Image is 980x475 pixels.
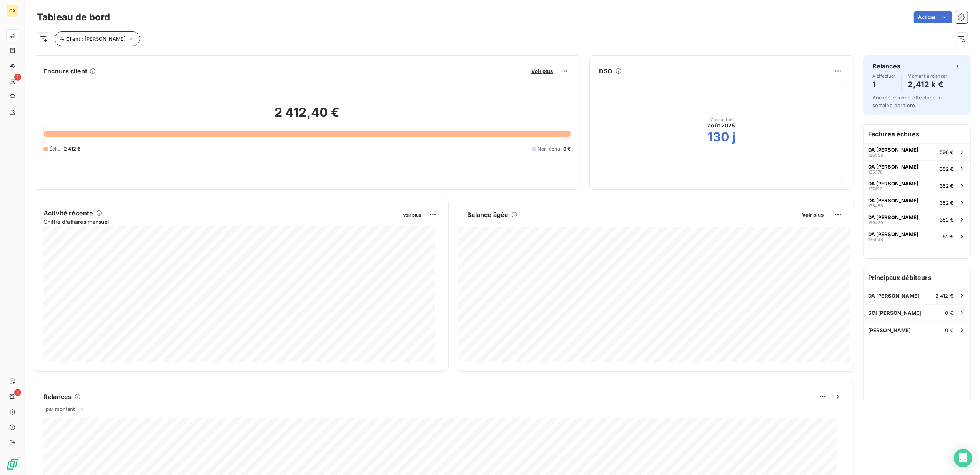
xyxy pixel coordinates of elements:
[707,129,729,145] h2: 130
[50,146,61,152] span: Échu
[6,75,18,88] a: 1
[940,166,953,172] span: 352 €
[868,170,883,174] span: 135378
[43,392,72,401] h6: Relances
[908,74,947,78] span: Montant à relancer
[864,160,970,177] button: DA [PERSON_NAME]135378352 €
[868,327,911,333] span: [PERSON_NAME]
[37,10,110,24] h3: Tableau de bord
[868,231,918,237] span: DA [PERSON_NAME]
[468,210,509,219] h6: Balance âgée
[66,36,126,42] span: Client : [PERSON_NAME]
[868,204,883,208] span: 138458
[864,194,970,211] button: DA [PERSON_NAME]138458352 €
[538,146,560,152] span: Non-échu
[868,310,922,316] span: SCI [PERSON_NAME]
[868,293,919,299] span: DA [PERSON_NAME]
[864,125,970,143] h6: Factures échues
[864,228,970,245] button: DA [PERSON_NAME]13594882 €
[43,209,93,218] h6: Activité récente
[403,212,421,218] span: Voir plus
[864,177,970,194] button: DA [PERSON_NAME]137492352 €
[954,449,972,467] div: Open Intercom Messenger
[872,94,942,108] span: Aucune relance effectuée la semaine dernière.
[868,153,883,157] span: 136558
[800,211,826,218] button: Voir plus
[14,74,21,81] span: 1
[599,66,612,76] h6: DSO
[868,164,918,170] span: DA [PERSON_NAME]
[864,143,970,160] button: DA [PERSON_NAME]136558598 €
[868,180,918,187] span: DA [PERSON_NAME]
[42,139,45,146] span: 0
[401,211,424,218] button: Voir plus
[940,217,953,223] span: 352 €
[935,293,953,299] span: 2 412 €
[945,310,953,316] span: 0 €
[872,61,900,71] h6: Relances
[531,68,553,74] span: Voir plus
[908,78,947,91] h4: 2,412 k €
[64,146,81,152] span: 2 412 €
[872,74,895,78] span: À effectuer
[872,78,895,91] h4: 1
[14,389,21,396] span: 2
[868,214,918,220] span: DA [PERSON_NAME]
[43,105,571,128] h2: 2 412,40 €
[6,458,18,470] img: Logo LeanPay
[43,218,398,226] span: Chiffre d'affaires mensuel
[940,149,953,155] span: 598 €
[914,11,952,23] button: Actions
[864,211,970,228] button: DA [PERSON_NAME]139429352 €
[55,31,140,46] button: Client : [PERSON_NAME]
[943,233,953,240] span: 82 €
[708,122,735,129] span: août 2025
[710,117,734,122] span: Mois actuel
[868,220,883,225] span: 139429
[46,406,75,412] span: par montant
[940,183,953,189] span: 352 €
[868,187,882,191] span: 137492
[868,147,918,153] span: DA [PERSON_NAME]
[868,197,918,204] span: DA [PERSON_NAME]
[732,129,736,145] h2: j
[563,146,571,152] span: 0 €
[868,237,883,242] span: 135948
[6,5,18,17] div: CA
[864,268,970,287] h6: Principaux débiteurs
[945,327,953,333] span: 0 €
[43,66,87,76] h6: Encours client
[940,200,953,206] span: 352 €
[529,68,555,74] button: Voir plus
[802,212,824,218] span: Voir plus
